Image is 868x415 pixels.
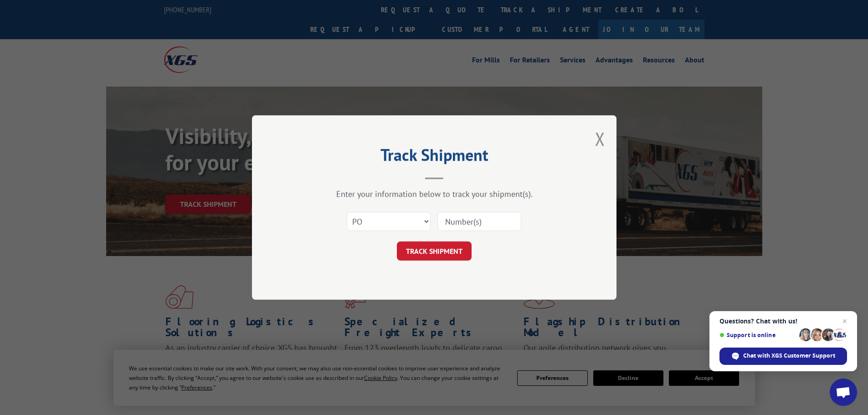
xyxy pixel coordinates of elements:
[743,352,835,360] span: Chat with XGS Customer Support
[397,241,472,261] button: TRACK SHIPMENT
[839,316,850,327] span: Close chat
[719,318,847,325] span: Questions? Chat with us!
[437,212,521,231] input: Number(s)
[719,332,796,338] span: Support is online
[719,348,847,365] div: Chat with XGS Customer Support
[298,149,571,166] h2: Track Shipment
[830,379,857,406] div: Open chat
[595,127,605,151] button: Close modal
[298,189,571,199] div: Enter your information below to track your shipment(s).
